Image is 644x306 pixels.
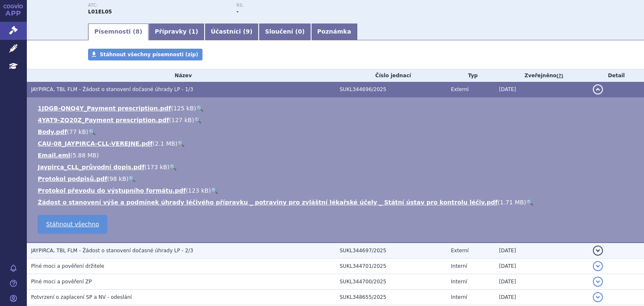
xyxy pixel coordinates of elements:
[31,279,92,285] span: Plné moci a pověření ZP
[211,187,218,194] a: 🔍
[148,24,204,40] a: Přípravky (1)
[495,82,589,97] td: [DATE]
[38,104,636,112] li: ( )
[109,175,126,182] span: 98 kB
[128,175,135,182] a: 🔍
[246,28,250,35] span: 9
[335,274,447,290] td: SUKL344700/2025
[73,152,96,159] span: 5.88 MB
[236,9,239,15] strong: -
[205,24,259,40] a: Účastníci (9)
[259,24,311,40] a: Sloučení (0)
[38,139,636,148] li: ( )
[589,69,644,82] th: Detail
[451,248,468,254] span: Externí
[593,261,603,271] button: detail
[451,279,467,285] span: Interní
[500,199,524,206] span: 1.71 MB
[177,140,184,147] a: 🔍
[38,117,169,123] a: 4YAT9-ZQ20Z_Payment prescription.pdf
[155,140,175,147] span: 2.1 MB
[173,105,194,112] span: 125 kB
[135,28,140,35] span: 8
[38,128,636,136] li: ( )
[335,259,447,274] td: SUKL344701/2025
[526,199,533,206] a: 🔍
[171,117,192,123] span: 127 kB
[38,152,70,159] a: Email.eml
[38,215,107,234] a: Stáhnout všechno
[495,69,589,82] th: Zveřejněno
[38,198,636,207] li: ( )
[593,277,603,287] button: detail
[495,243,589,259] td: [DATE]
[451,263,467,269] span: Interní
[188,187,209,194] span: 123 kB
[335,82,447,97] td: SUKL344696/2025
[38,187,186,194] a: Protokol převodu do výstupního formátu.pdf
[69,128,86,135] span: 77 kB
[88,24,148,40] a: Písemnosti (8)
[169,164,177,170] a: 🔍
[38,163,636,171] li: ( )
[495,290,589,305] td: [DATE]
[447,69,495,82] th: Typ
[335,243,447,259] td: SUKL344697/2025
[147,164,167,170] span: 173 kB
[335,69,447,82] th: Číslo jednací
[31,294,132,300] span: Potvrzení o zaplacení SP a NV - odeslání
[196,105,203,112] a: 🔍
[451,86,468,92] span: Externí
[38,175,107,182] a: Protokol podpisů.pdf
[38,199,498,206] a: Žádost o stanovení výše a podmínek úhrady léčivého přípravku _ potraviny pro zvláštní lékařské úč...
[38,186,636,195] li: ( )
[31,86,193,92] span: JAYPIRCA, TBL FLM - Žádost o stanovení dočasné úhrady LP - 1/3
[311,24,358,40] a: Poznámka
[593,246,603,256] button: detail
[298,28,302,35] span: 0
[593,292,603,302] button: detail
[38,116,636,124] li: ( )
[556,73,563,79] abbr: (?)
[194,117,201,123] a: 🔍
[31,248,193,254] span: JAYPIRCA, TBL FLM - Žádost o stanovení dočasné úhrady LP - 2/3
[38,164,144,170] a: Jaypirca_CLL_průvodní dopis.pdf
[38,140,153,147] a: CAU-08_JAYPIRCA-CLL-VEREJNE.pdf
[27,69,335,82] th: Název
[38,105,171,112] a: 1JDGB-QNQ4Y_Payment prescription.pdf
[495,259,589,274] td: [DATE]
[100,52,198,58] span: Stáhnout všechny písemnosti (zip)
[593,84,603,94] button: detail
[335,290,447,305] td: SUKL348655/2025
[38,128,67,135] a: Body.pdf
[88,128,96,135] a: 🔍
[38,175,636,183] li: ( )
[88,49,203,60] a: Stáhnout všechny písemnosti (zip)
[451,294,467,300] span: Interní
[192,28,196,35] span: 1
[495,274,589,290] td: [DATE]
[88,9,112,15] strong: PIRTOBRUTINIB
[31,263,104,269] span: Plné moci a pověření držitele
[38,151,636,160] li: ( )
[88,3,228,8] p: ATC:
[236,3,377,8] p: RS:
